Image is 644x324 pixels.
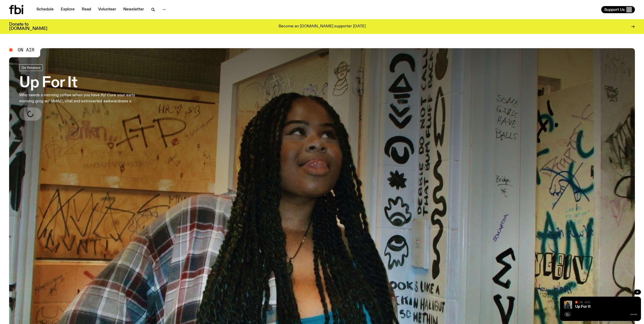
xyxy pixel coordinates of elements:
[22,66,40,69] span: On Rotation
[19,76,149,90] h3: Up For It
[18,48,34,52] span: On Air
[279,24,366,29] p: Become an [DOMAIN_NAME] supporter [DATE]
[575,305,591,309] a: Up For It
[58,6,78,13] a: Explore
[120,6,147,13] a: Newsletter
[601,6,635,13] button: Support Us
[95,6,119,13] a: Volunteer
[19,64,149,121] a: Up For ItWho needs a morning coffee when you have Ify! Cure your early morning grog w/ SMAC, chat...
[9,22,47,31] h3: Donate to [DOMAIN_NAME]
[79,6,94,13] a: Read
[604,7,625,12] span: Support Us
[564,301,572,309] img: Ify - a Brown Skin girl with black braided twists, looking up to the side with her tongue stickin...
[19,64,43,71] a: On Rotation
[33,6,57,13] a: Schedule
[579,300,590,304] span: On Air
[19,92,149,104] p: Who needs a morning coffee when you have Ify! Cure your early morning grog w/ SMAC, chat and extr...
